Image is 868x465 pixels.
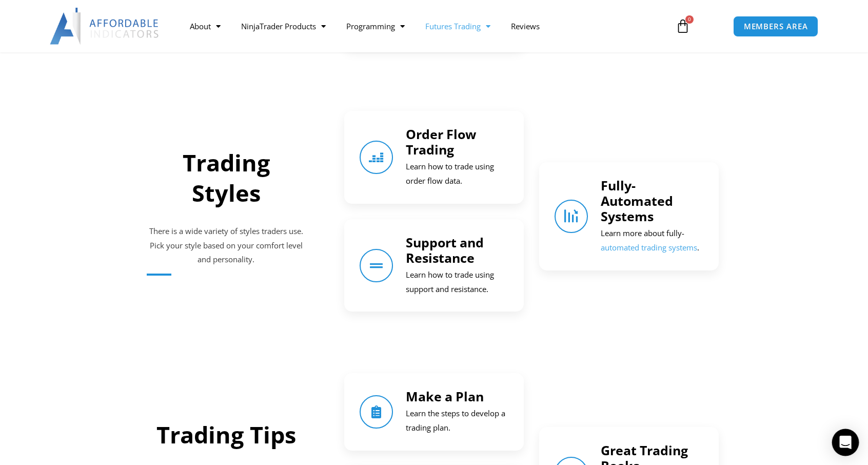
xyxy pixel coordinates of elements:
nav: Menu [180,14,664,38]
h2: Trading Styles [147,148,306,208]
h2: Trading Tips [147,420,306,450]
a: automated trading systems [601,242,697,253]
img: LogoAI | Affordable Indicators – NinjaTrader [50,8,160,45]
a: About [180,14,231,38]
p: There is a wide variety of styles traders use. Pick your style based on your comfort level and pe... [147,224,306,267]
a: Fully-Automated Systems [555,200,588,233]
a: NinjaTrader Products [231,14,336,38]
p: Learn how to trade using order flow data. [406,160,508,188]
a: 0 [660,11,705,41]
a: Support and Resistance [360,249,393,282]
a: Make a Plan [360,395,393,429]
a: Fully-Automated Systems [601,177,673,225]
a: Order Flow Trading [406,125,476,158]
a: Make a Plan [406,387,484,405]
span: 0 [685,15,694,24]
a: MEMBERS AREA [733,16,819,37]
div: Open Intercom Messenger [832,429,859,456]
a: Futures Trading [415,14,501,38]
a: Order Flow Trading [360,141,393,174]
p: Learn how to trade using support and resistance. [406,268,508,297]
a: Support and Resistance [406,234,484,266]
a: Reviews [501,14,550,38]
p: Learn more about fully- . [601,226,703,255]
span: MEMBERS AREA [744,23,808,30]
p: Learn the steps to develop a trading plan. [406,406,508,435]
a: Programming [336,14,415,38]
